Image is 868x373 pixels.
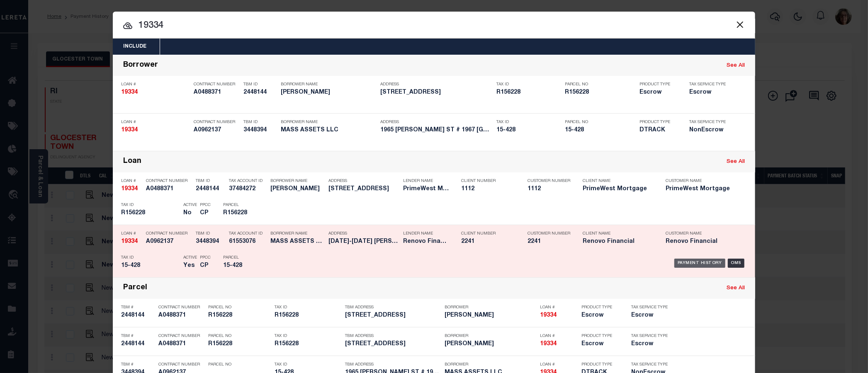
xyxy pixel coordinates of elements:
h5: NonEscrow [689,127,731,134]
h5: R156228 [208,341,270,348]
p: Contract Number [194,120,239,125]
p: TBM # [121,305,154,310]
h5: 15-428 [565,127,635,134]
h5: A0962137 [146,238,192,245]
input: Start typing... [113,19,755,33]
h5: 1965 SMITH ST # 1967 North Pr... [380,127,492,134]
p: Loan # [540,305,577,310]
p: Contract Number [146,179,192,184]
p: Borrower Name [281,120,376,125]
h5: 6713 5th Street Lubbock, TX 79416 [380,89,492,96]
h5: R156228 [275,312,341,319]
p: Tax ID [275,362,341,367]
p: Customer Name [666,179,736,184]
p: Active [183,255,197,260]
strong: 19334 [540,341,557,347]
h5: Escrow [581,341,619,348]
p: Tax ID [496,82,561,87]
h5: A0962137 [194,127,239,134]
h5: Escrow [581,312,619,319]
p: PPCC [200,255,211,260]
strong: 19334 [121,239,138,245]
p: Tax Service Type [631,334,669,339]
p: Borrower [445,334,536,339]
strong: 19334 [540,312,557,318]
strong: 19334 [121,127,138,133]
p: TBM ID [196,231,225,236]
p: Product Type [639,82,677,87]
p: Contract Number [146,231,192,236]
p: Borrower [445,305,536,310]
a: See All [727,159,745,165]
p: Address [328,231,399,236]
h5: R156228 [223,210,260,217]
p: Client Number [461,179,515,184]
p: Tax Service Type [631,362,669,367]
h5: MASS ASSETS LLC [281,127,376,134]
p: Loan # [540,362,577,367]
h5: 19334 [540,341,577,348]
p: Active [183,203,197,208]
p: Client Name [583,179,653,184]
p: PPCC [200,203,211,208]
h5: 2241 [528,238,569,245]
h5: Renovo Financial [583,238,653,245]
h5: 3448394 [243,127,277,134]
p: Product Type [581,305,619,310]
h5: 2448144 [243,89,277,96]
p: Address [328,179,399,184]
p: Tax ID [121,203,179,208]
div: Loan [123,157,141,167]
button: Include [113,39,157,55]
h5: DTRACK [639,127,677,134]
p: TBM Address [345,334,440,339]
h5: CP [200,262,211,269]
p: TBM ID [243,82,277,87]
p: Parcel [223,203,260,208]
p: Loan # [540,334,577,339]
h5: Escrow [631,341,669,348]
h5: PrimeWest Mortgage [583,186,653,193]
h5: 19334 [540,312,577,319]
p: Tax ID [121,255,179,260]
h5: R156228 [208,312,270,319]
p: Loan # [121,120,190,125]
p: Customer Number [528,231,570,236]
p: Tax ID [275,334,341,339]
h5: 1112 [461,186,515,193]
p: Contract Number [158,334,204,339]
p: Contract Number [158,305,204,310]
h5: 6713 5th Street Lubbock, TX 79416 [328,186,399,193]
h5: R156228 [275,341,341,348]
h5: Lela Doyal [281,89,376,96]
p: TBM # [121,334,154,339]
p: TBM ID [196,179,225,184]
p: Client Number [461,231,515,236]
p: Borrower [445,362,536,367]
h5: R156228 [121,210,179,217]
p: Parcel [223,255,260,260]
p: Contract Number [194,82,239,87]
h5: Renovo Financial [666,238,736,245]
h5: Escrow [631,312,669,319]
strong: 19334 [121,186,138,192]
h5: R156228 [496,89,561,96]
h5: LELA DOYAL [270,186,324,193]
p: Tax Service Type [689,82,731,87]
p: TBM Address [345,362,440,367]
h5: MASS ASSETS LLC [270,238,324,245]
h5: Escrow [639,89,677,96]
h5: Escrow [689,89,731,96]
p: TBM # [121,362,154,367]
p: Loan # [121,231,142,236]
h5: 6713 5th Street Lubbock, TX 79416 [345,312,440,319]
p: Borrower Name [270,179,324,184]
p: Tax Service Type [631,305,669,310]
h5: 15-428 [121,262,179,269]
h5: Renovo Financial [403,238,449,245]
h5: 19334 [121,127,190,134]
p: Parcel No [208,334,270,339]
h5: 1965-1967 Smith Street North Pr... [328,238,399,245]
h5: 15-428 [223,262,260,269]
h5: 19334 [121,89,190,96]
